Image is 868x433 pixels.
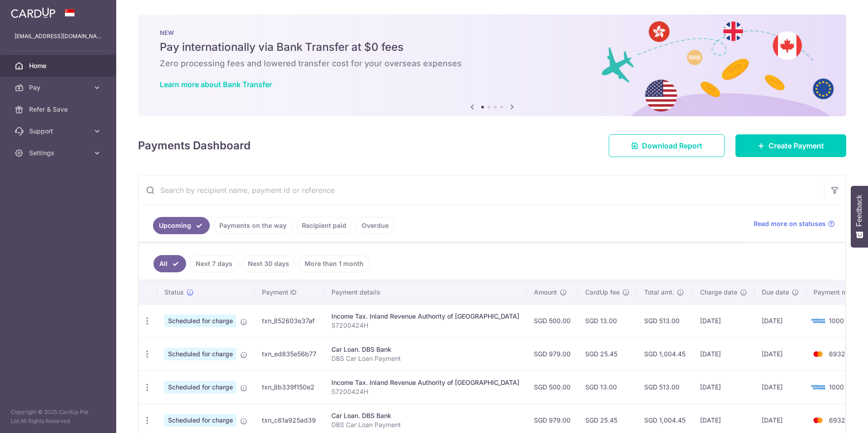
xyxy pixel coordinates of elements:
td: SGD 1,004.45 [637,337,693,370]
span: Amount [534,288,557,297]
div: Car Loan. DBS Bank [331,411,519,420]
p: DBS Car Loan Payment [331,354,519,363]
img: Bank Card [809,349,827,359]
span: Download Report [642,140,702,151]
span: Charge date [700,288,737,297]
p: S7200424H [331,387,519,396]
td: SGD 13.00 [578,304,637,337]
a: Overdue [356,217,395,234]
span: 6932 [829,416,845,424]
td: SGD 979.00 [527,337,578,370]
span: Read more on statuses [754,219,826,228]
a: Payments on the way [213,217,292,234]
th: Payment ID [255,280,324,304]
h6: Zero processing fees and lowered transfer cost for your overseas expenses [160,58,824,69]
a: Next 7 days [190,255,238,272]
span: Due date [762,288,789,297]
div: Income Tax. Inland Revenue Authority of [GEOGRAPHIC_DATA] [331,378,519,387]
span: Home [29,61,89,70]
span: Refer & Save [29,105,89,114]
span: Scheduled for charge [164,315,237,327]
img: Bank Card [809,415,827,426]
div: Income Tax. Inland Revenue Authority of [GEOGRAPHIC_DATA] [331,312,519,321]
td: SGD 500.00 [527,370,578,403]
a: More than 1 month [299,255,370,272]
a: Create Payment [735,134,846,157]
a: Learn more about Bank Transfer [160,80,272,89]
td: SGD 500.00 [527,304,578,337]
th: Payment details [324,280,527,304]
td: SGD 513.00 [637,304,693,337]
span: Create Payment [769,140,824,151]
img: CardUp [11,7,55,18]
td: txn_8b339f150e2 [255,370,324,403]
a: Upcoming [153,217,210,234]
span: Total amt. [644,288,674,297]
span: CardUp fee [585,288,620,297]
span: Support [29,127,89,136]
td: [DATE] [693,337,755,370]
p: DBS Car Loan Payment [331,420,519,429]
button: Feedback - Show survey [851,186,868,247]
td: txn_852603e37af [255,304,324,337]
span: Scheduled for charge [164,414,237,427]
span: Pay [29,83,89,92]
a: All [153,255,186,272]
img: Bank transfer banner [138,15,846,116]
p: S7200424H [331,321,519,330]
span: 1000 [829,317,844,325]
img: Bank Card [809,315,827,326]
td: [DATE] [693,370,755,403]
img: Bank Card [809,382,827,393]
span: Feedback [855,195,863,226]
a: Recipient paid [296,217,352,234]
td: SGD 25.45 [578,337,637,370]
span: 6932 [829,350,845,358]
td: SGD 513.00 [637,370,693,403]
span: Scheduled for charge [164,381,237,394]
a: Next 30 days [242,255,295,272]
td: [DATE] [755,304,806,337]
span: Settings [29,148,89,157]
td: [DATE] [693,304,755,337]
h4: Payments Dashboard [138,138,251,154]
td: [DATE] [755,370,806,403]
h5: Pay internationally via Bank Transfer at $0 fees [160,40,824,54]
span: Scheduled for charge [164,348,237,360]
span: Status [164,288,184,297]
a: Read more on statuses [754,219,835,228]
p: NEW [160,29,824,36]
div: Car Loan. DBS Bank [331,345,519,354]
td: txn_ed835e56b77 [255,337,324,370]
a: Download Report [609,134,725,157]
td: SGD 13.00 [578,370,637,403]
input: Search by recipient name, payment id or reference [138,176,824,205]
p: [EMAIL_ADDRESS][DOMAIN_NAME] [15,32,102,41]
td: [DATE] [755,337,806,370]
span: 1000 [829,383,844,391]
